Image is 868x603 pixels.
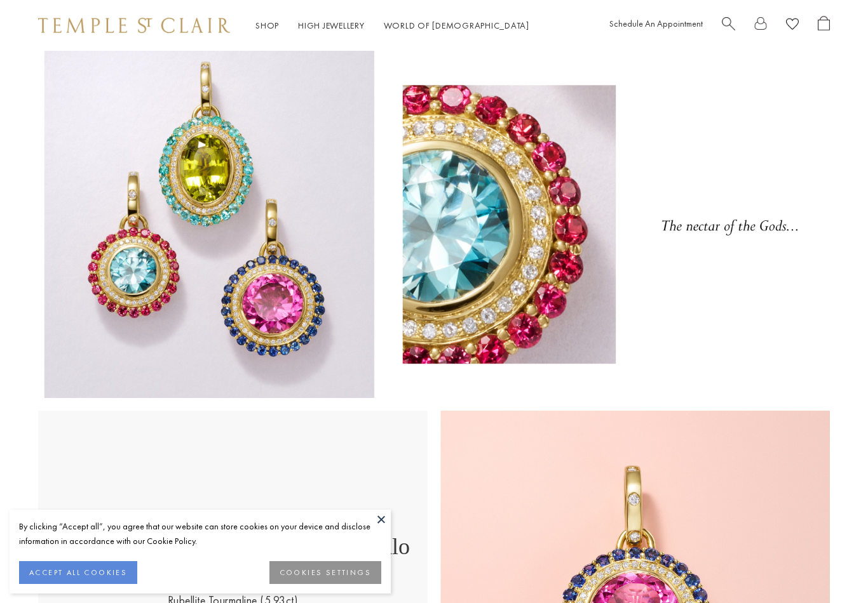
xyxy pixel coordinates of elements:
[269,561,381,584] button: COOKIES SETTINGS
[609,18,703,29] a: Schedule An Appointment
[818,16,830,36] a: Open Shopping Bag
[722,16,735,36] a: Search
[384,20,529,31] a: World of [DEMOGRAPHIC_DATA]World of [DEMOGRAPHIC_DATA]
[255,20,279,31] a: ShopShop
[19,519,381,548] div: By clicking “Accept all”, you agree that our website can store cookies on your device and disclos...
[19,561,137,584] button: ACCEPT ALL COOKIES
[38,18,230,33] img: Temple St. Clair
[786,16,799,36] a: View Wishlist
[804,543,855,590] iframe: Gorgias live chat messenger
[255,18,529,34] nav: Main navigation
[298,20,365,31] a: High JewelleryHigh Jewellery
